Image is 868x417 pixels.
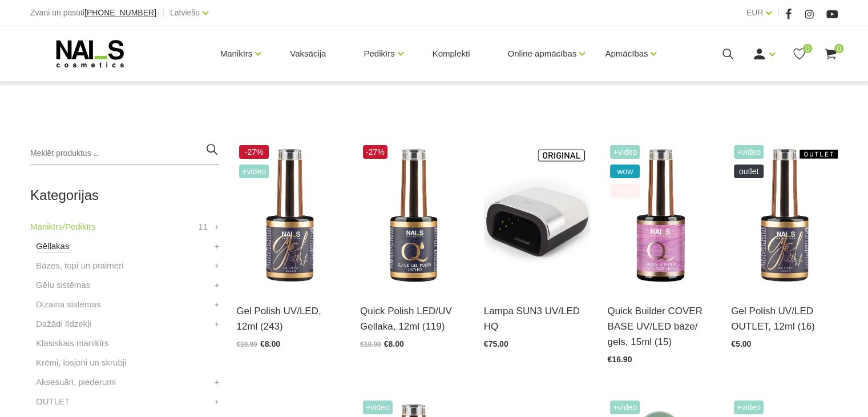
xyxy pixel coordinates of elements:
span: €75.00 [484,339,508,348]
span: +Video [363,400,393,414]
a: 0 [823,47,838,61]
a: Quick Builder COVER BASE UV/LED bāze/ gels, 15ml (15) [607,303,714,350]
a: Online apmācības [507,31,576,77]
a: Gēlu sistēmas [36,278,90,292]
a: Lampa SUN3 UV/LED HQ [484,303,591,334]
a: + [215,220,220,234]
span: 11 [199,220,208,234]
img: Ilgnoturīga, intensīvi pigmentēta gellaka. Viegli klājas, lieliski žūst, nesaraujas, neatkāpjas n... [236,142,343,289]
span: €16.90 [607,355,632,364]
span: €10.90 [360,340,381,348]
span: OUTLET [734,165,764,178]
span: €10.90 [236,340,257,348]
img: Šī brīža iemīlētākais produkts, kas nepieviļ nevienu meistaru.Perfektas noturības kamuflāžas bāze... [607,142,714,289]
a: + [215,278,220,292]
a: Gel Polish UV/LED OUTLET, 12ml (16) [731,303,838,334]
span: 0 [834,44,843,53]
a: + [215,259,220,272]
a: [PHONE_NUMBER] [84,9,156,17]
span: | [777,6,780,20]
a: Vaksācija [281,26,335,81]
span: top [610,184,640,198]
a: Gēllakas [36,239,69,253]
a: Quick Polish LED/UV Gellaka, 12ml (119) [360,303,467,334]
h2: Kategorijas [30,188,219,203]
span: | [162,6,164,20]
a: Dažādi līdzekļi [36,317,91,331]
a: Manikīrs [220,31,253,77]
input: Meklēt produktus ... [30,142,219,165]
span: -27% [239,145,269,159]
a: Aksesuāri, piederumi [36,375,116,389]
span: +Video [734,145,764,159]
a: Gel Polish UV/LED, 12ml (243) [236,303,343,334]
a: EUR [746,6,764,19]
div: Zvani un pasūti [30,6,156,20]
span: €8.00 [384,339,404,348]
span: +Video [239,165,269,178]
img: Ātri, ērti un vienkārši!Intensīvi pigmentēta gellaka, kas perfekti klājas arī vienā slānī, tādā v... [360,142,467,289]
a: Krēmi, losjoni un skrubji [36,356,126,370]
a: Pedikīrs [364,31,394,77]
a: Latviešu [170,6,200,19]
a: + [215,375,220,389]
a: Apmācības [605,31,648,77]
img: Ilgnoturīga, intensīvi pigmentēta gēllaka. Viegli klājas, lieliski žūst, nesaraujas, neatkāpjas n... [731,142,838,289]
span: 0 [803,44,812,53]
a: Manikīrs/Pedikīrs [30,220,96,234]
span: +Video [734,400,764,414]
img: Modelis: SUNUV 3Jauda: 48WViļņu garums: 365+405nmKalpošanas ilgums: 50000 HRSPogas vadība:10s/30s... [484,142,591,289]
span: wow [610,165,640,178]
span: [PHONE_NUMBER] [84,8,156,17]
a: + [215,239,220,253]
span: -27% [363,145,387,159]
a: Komplekti [423,26,479,81]
span: +Video [610,145,640,159]
span: +Video [610,400,640,414]
a: Bāzes, topi un praimeri [36,259,123,272]
a: + [215,395,220,408]
a: OUTLET [36,395,70,408]
a: 0 [792,47,806,61]
a: + [215,298,220,311]
a: Dizaina sistēmas [36,298,100,311]
span: €5.00 [731,339,751,348]
a: Klasiskais manikīrs [36,336,109,350]
span: €8.00 [260,339,280,348]
a: + [215,317,220,331]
